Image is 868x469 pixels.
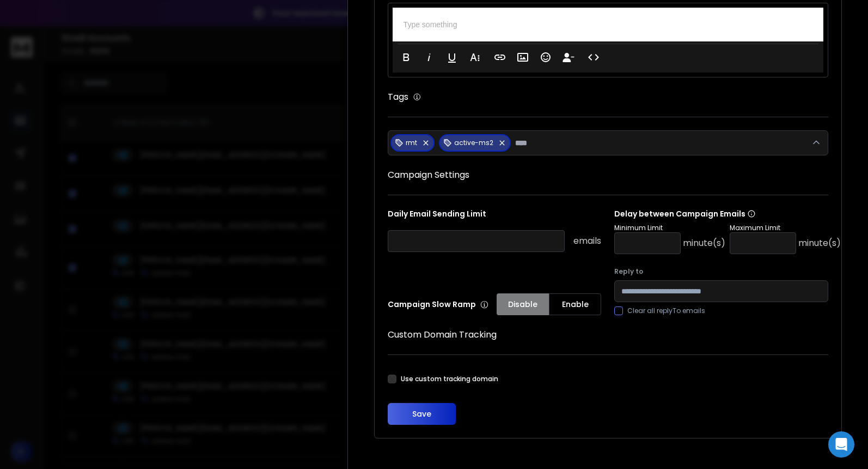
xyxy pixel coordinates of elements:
p: Daily Email Sending Limit [388,208,602,224]
p: minute(s) [798,237,841,250]
button: More Text [464,46,485,68]
button: Disable [497,293,549,315]
p: emails [573,234,601,248]
p: active-ms2 [454,139,493,147]
label: Reply to [614,267,828,276]
label: Use custom tracking domain [401,375,498,383]
button: Enable [549,293,601,315]
p: Delay between Campaign Emails [614,208,841,219]
button: Insert Unsubscribe Link [558,46,579,68]
button: Code View [583,46,604,68]
button: Bold (⌘B) [396,46,417,68]
div: Open Intercom Messenger [828,431,854,458]
p: Maximum Limit [730,224,841,232]
button: Emoticons [535,46,556,68]
h1: Tags [388,91,408,104]
p: rmt [406,139,417,147]
h1: Custom Domain Tracking [388,328,828,341]
button: Insert Link (⌘K) [490,46,510,68]
button: Underline (⌘U) [442,46,462,68]
p: minute(s) [683,237,725,250]
p: Campaign Slow Ramp [388,299,488,310]
h1: Campaign Settings [388,169,828,182]
p: Minimum Limit [614,224,725,232]
label: Clear all replyTo emails [627,306,705,315]
button: Save [388,403,456,425]
button: Insert Image (⌘P) [512,46,533,68]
